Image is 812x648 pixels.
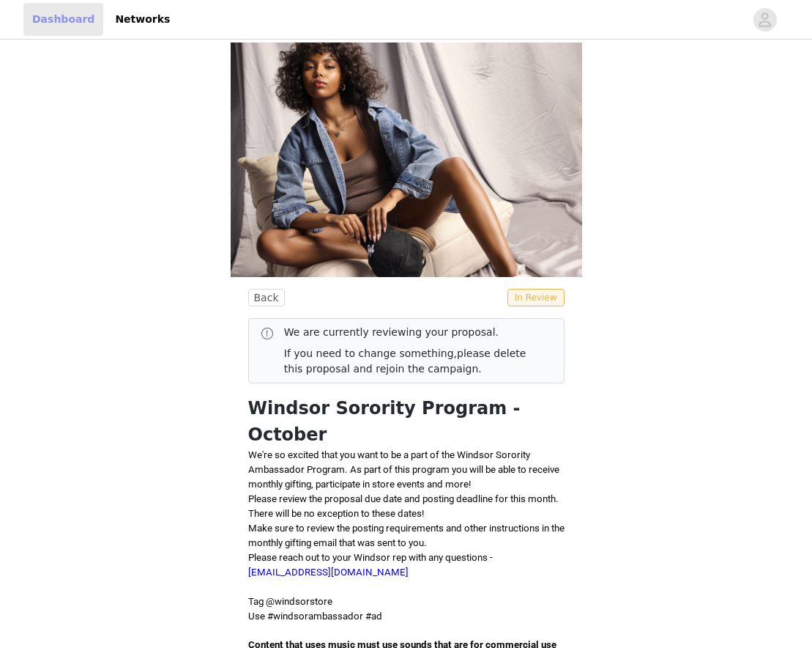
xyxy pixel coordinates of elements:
[758,8,772,32] div: avatar
[248,611,382,622] span: Use #windsorambassador #ad
[248,552,493,578] span: Please reach out to your Windsor rep with any questions -
[231,43,582,277] img: campaign image
[248,289,285,306] button: Back
[284,325,540,340] p: We are currently reviewing your proposal.
[248,493,559,519] span: Please review the proposal due date and posting deadline for this month. There will be no excepti...
[507,289,565,306] span: In Review
[248,567,409,578] a: [EMAIL_ADDRESS][DOMAIN_NAME]
[248,523,565,548] span: Make sure to review the posting requirements and other instructions in the monthly gifting email ...
[248,449,559,490] span: We're so excited that you want to be a part of the Windsor Sorority Ambassador Program. As part o...
[284,346,540,377] p: If you need to change something,
[248,395,565,448] h1: Windsor Sorority Program - October
[23,3,103,36] a: Dashboard
[248,596,332,607] span: Tag @windsorstore
[106,3,179,36] a: Networks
